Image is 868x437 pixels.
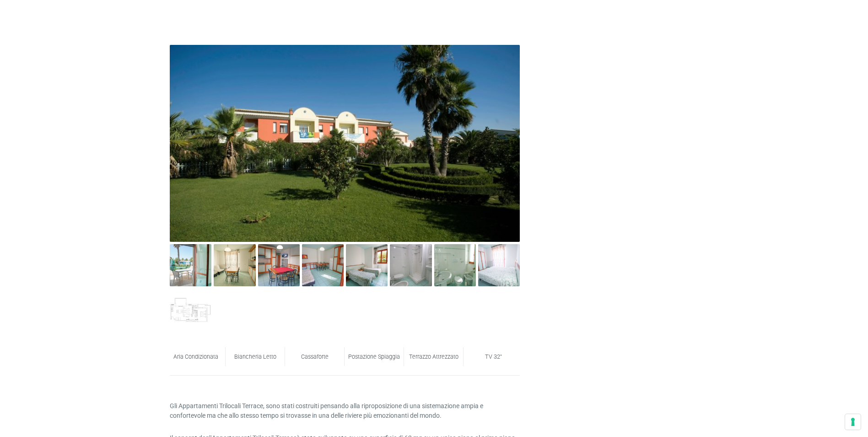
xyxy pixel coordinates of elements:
b: ppartamenti Trilocali Terrace [183,402,263,410]
span: Gli A [170,402,183,410]
span: TV 32" [485,353,502,360]
span: Postazione Spiaggia [348,353,400,360]
span: , sono stati costruiti pensando alla riproposizione di una sistemazione ampia e confortevole ma c... [170,402,483,419]
button: Le tue preferenze relative al consenso per le tecnologie di tracciamento [845,414,861,430]
span: Aria Condizionata [173,353,218,360]
span: Biancheria Letto [234,353,276,360]
span: Terrazzo Attrezzato [409,353,458,360]
span: Cassaforte [301,353,329,360]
